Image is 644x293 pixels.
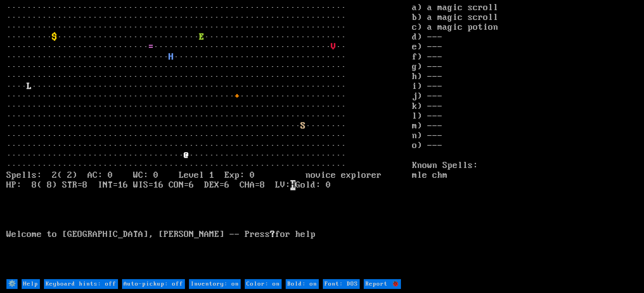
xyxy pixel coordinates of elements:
[364,279,401,289] input: Report 🐞
[189,279,241,289] input: Inventory: on
[148,42,153,52] font: =
[235,91,240,101] font: +
[6,279,18,289] input: ⚙️
[286,279,319,289] input: Bold: on
[301,121,306,131] font: S
[290,180,295,190] mark: H
[27,81,32,92] font: L
[6,3,412,278] larn: ··································································· ·····························...
[184,150,189,161] font: @
[44,279,118,289] input: Keyboard hints: off
[52,32,57,42] font: $
[22,279,40,289] input: Help
[331,42,336,52] font: V
[169,52,174,62] font: H
[122,279,185,289] input: Auto-pickup: off
[412,3,638,278] stats: a) a magic scroll b) a magic scroll c) a magic potion d) --- e) --- f) --- g) --- h) --- i) --- j...
[270,229,275,240] b: ?
[245,279,282,289] input: Color: on
[199,32,204,42] font: E
[323,279,360,289] input: Font: DOS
